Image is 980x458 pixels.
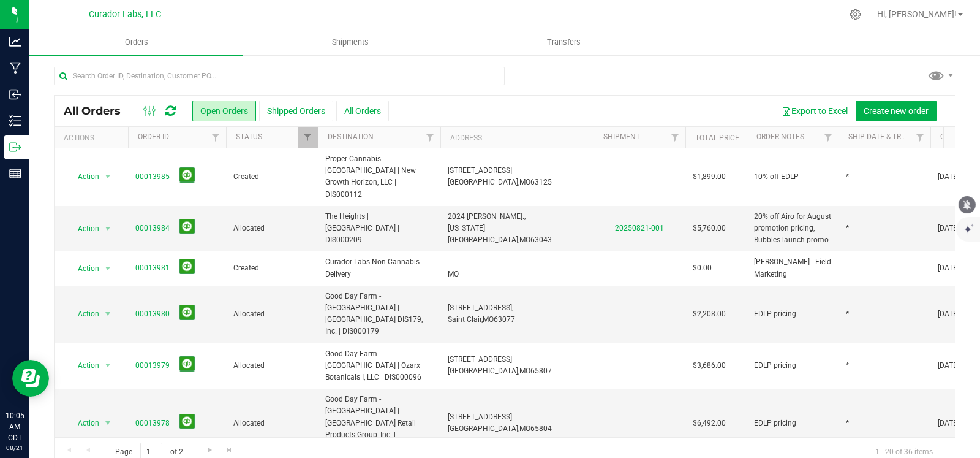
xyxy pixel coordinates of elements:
[67,260,100,277] span: Action
[530,37,597,48] span: Transfers
[328,132,374,141] a: Destination
[243,29,457,55] a: Shipments
[135,171,170,183] a: 00013985
[754,360,796,372] span: EDLP pricing
[448,315,483,324] span: Saint Clair,
[448,303,513,312] span: [STREET_ADDRESS],
[530,424,552,433] span: 65804
[135,418,170,429] a: 00013978
[448,367,519,375] span: [GEOGRAPHIC_DATA],
[67,168,100,185] span: Action
[298,127,318,148] a: Filter
[494,315,515,324] span: 63077
[233,262,311,274] span: Created
[754,171,799,183] span: 10% off EDLP
[325,348,433,384] span: Good Day Farm - [GEOGRAPHIC_DATA] | Ozarx Botanicals I, LLC | DIS000096
[420,127,440,148] a: Filter
[9,88,21,101] inline-svg: Inbound
[457,29,671,55] a: Transfers
[519,178,530,186] span: MO
[530,367,552,375] span: 65807
[9,167,21,180] inline-svg: Reports
[192,101,256,121] button: Open Orders
[67,414,100,432] span: Action
[67,305,100,323] span: Action
[100,357,116,374] span: select
[233,360,311,372] span: Allocated
[9,115,21,127] inline-svg: Inventory
[615,224,664,232] a: 20250821-001
[754,418,796,429] span: EDLP pricing
[693,308,726,320] span: $2,208.00
[448,355,512,364] span: [STREET_ADDRESS]
[603,132,640,141] a: Shipment
[6,443,24,452] p: 08/21
[89,9,161,20] span: Curador Labs, LLC
[135,223,170,234] a: 00013984
[519,235,530,244] span: MO
[325,256,433,280] span: Curador Labs Non Cannabis Delivery
[448,224,519,244] span: [US_STATE][GEOGRAPHIC_DATA],
[336,101,389,121] button: All Orders
[448,166,512,175] span: [STREET_ADDRESS]
[864,106,929,116] span: Create new order
[67,220,100,237] span: Action
[756,132,804,141] a: Order Notes
[754,308,796,320] span: EDLP pricing
[233,171,311,183] span: Created
[848,9,863,20] div: Manage settings
[530,235,552,244] span: 63043
[754,211,831,246] span: 20% off Airo for August promotion pricing, Bubbles launch promo
[138,132,169,141] a: Order ID
[233,223,311,234] span: Allocated
[519,424,530,433] span: MO
[233,418,311,429] span: Allocated
[29,29,243,55] a: Orders
[693,171,726,183] span: $1,899.00
[100,168,116,185] span: select
[9,36,21,48] inline-svg: Analytics
[236,132,262,141] a: Status
[448,212,526,221] span: 2024 [PERSON_NAME].,
[877,9,957,19] span: Hi, [PERSON_NAME]!
[67,357,100,374] span: Action
[12,360,49,397] iframe: Resource center
[325,394,433,452] span: Good Day Farm - [GEOGRAPHIC_DATA] | [GEOGRAPHIC_DATA] Retail Products Group, Inc. | DIS000094
[448,270,459,278] span: MO
[693,223,726,234] span: $5,760.00
[818,127,839,148] a: Filter
[100,260,116,277] span: select
[693,360,726,372] span: $3,686.00
[108,37,165,48] span: Orders
[483,315,494,324] span: MO
[135,262,170,274] a: 00013981
[695,134,739,142] a: Total Price
[856,101,937,121] button: Create new order
[64,134,123,142] div: Actions
[233,308,311,320] span: Allocated
[325,153,433,200] span: Proper Cannabis - [GEOGRAPHIC_DATA] | New Growth Horizon, LLC | DIS000112
[530,178,552,186] span: 63125
[54,67,505,85] input: Search Order ID, Destination, Customer PO...
[325,291,433,338] span: Good Day Farm - [GEOGRAPHIC_DATA] | [GEOGRAPHIC_DATA] DIS179, Inc. | DIS000179
[910,127,930,148] a: Filter
[9,141,21,153] inline-svg: Outbound
[64,104,133,118] span: All Orders
[206,127,226,148] a: Filter
[848,132,943,141] a: Ship Date & Transporter
[519,367,530,375] span: MO
[448,424,519,433] span: [GEOGRAPHIC_DATA],
[9,62,21,74] inline-svg: Manufacturing
[665,127,685,148] a: Filter
[100,414,116,432] span: select
[448,178,519,186] span: [GEOGRAPHIC_DATA],
[325,211,433,246] span: The Heights | [GEOGRAPHIC_DATA] | DIS000209
[100,220,116,237] span: select
[440,127,594,148] th: Address
[135,360,170,372] a: 00013979
[100,305,116,323] span: select
[693,418,726,429] span: $6,492.00
[448,413,512,421] span: [STREET_ADDRESS]
[315,37,385,48] span: Shipments
[259,101,333,121] button: Shipped Orders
